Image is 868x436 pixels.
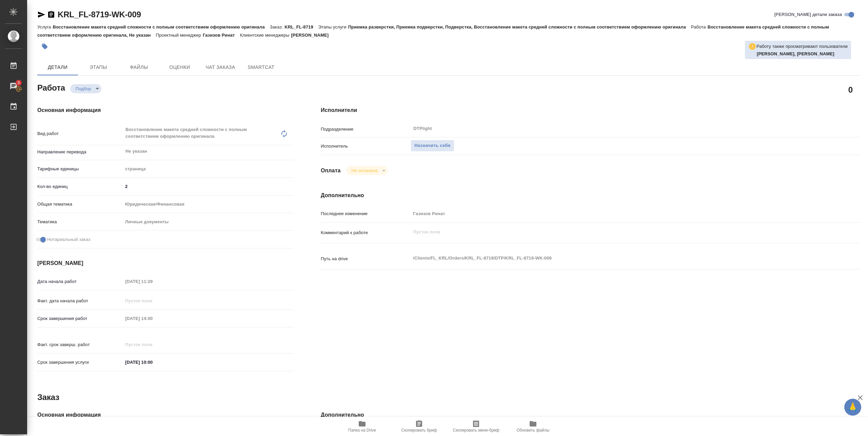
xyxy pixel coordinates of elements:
a: 3 [2,78,25,95]
input: ✎ Введи что-нибудь [123,182,294,191]
span: Скопировать мини-бриф [453,428,499,433]
p: Срок завершения работ [37,315,123,322]
div: Подбор [70,84,101,93]
h4: Основная информация [37,106,294,114]
div: Подбор [346,166,388,175]
span: SmartCat [245,63,277,72]
p: Этапы услуги [318,24,348,30]
input: Пустое поле [123,296,182,306]
b: [PERSON_NAME], [PERSON_NAME] [757,51,834,56]
p: Общая тематика [37,201,123,208]
p: Приемка разверстки, Приемка подверстки, Подверстка, Восстановление макета средней сложности с пол... [348,24,691,30]
p: Заказ: [270,24,284,30]
button: 🙏 [844,399,861,416]
span: Оценки [163,63,196,72]
h4: [PERSON_NAME] [37,259,294,267]
input: Пустое поле [411,209,815,219]
textarea: /Clients/FL_KRL/Orders/KRL_FL-8719/DTP/KRL_FL-8719-WK-009 [411,252,815,264]
span: 🙏 [847,400,859,414]
p: Клиентские менеджеры [240,33,291,38]
p: Направление перевода [37,149,123,155]
span: [PERSON_NAME] детали заказа [774,11,842,18]
button: Обновить файлы [505,417,561,436]
p: Комментарий к работе [321,229,411,236]
span: Скопировать бриф [401,428,437,433]
div: Личные документы [123,216,294,228]
h4: Дополнительно [321,191,861,200]
div: страница [123,163,294,175]
p: Газизов Ринат [203,33,240,38]
button: Подбор [74,86,93,92]
button: Не оплачена [350,168,380,173]
button: Скопировать мини-бриф [448,417,505,436]
p: Кол-во единиц [37,183,123,190]
p: Работу также просматривают пользователи [756,43,848,50]
p: Носкова Анна, Ямковенко Вера [757,51,848,57]
button: Скопировать ссылку [47,11,55,19]
p: Последнее изменение [321,210,411,217]
input: Пустое поле [123,314,182,323]
p: Путь на drive [321,255,411,262]
span: Файлы [123,63,155,72]
button: Папка на Drive [334,417,391,436]
p: Тематика [37,219,123,225]
span: Папка на Drive [348,428,376,433]
button: Скопировать ссылку для ЯМессенджера [37,11,45,19]
p: KRL_FL-8719 [284,24,318,30]
p: Восстановление макета средней сложности с полным соответствием оформлению оригинала [53,24,270,30]
p: Работа [691,24,708,30]
p: Исполнитель [321,143,411,150]
p: Тарифные единицы [37,166,123,172]
span: Детали [41,63,74,72]
span: Назначить себя [414,142,450,150]
span: Обновить файлы [517,428,550,433]
button: Назначить себя [411,140,454,152]
span: 3 [13,79,24,86]
p: Срок завершения услуги [37,359,123,366]
p: Факт. дата начала работ [37,298,123,304]
h2: Работа [37,81,65,93]
h2: Заказ [37,392,59,403]
span: Нотариальный заказ [47,236,90,243]
input: Пустое поле [123,277,182,286]
h4: Основная информация [37,411,294,419]
input: ✎ Введи что-нибудь [123,357,182,367]
p: Вид работ [37,130,123,137]
p: Подразделение [321,126,411,133]
a: KRL_FL-8719-WK-009 [58,10,141,19]
p: Услуга [37,24,53,30]
h2: 0 [848,84,853,95]
div: Юридическая/Финансовая [123,198,294,210]
p: Факт. срок заверш. работ [37,341,123,348]
span: Чат заказа [204,63,237,72]
p: Дата начала работ [37,278,123,285]
p: Проектный менеджер [156,33,203,38]
button: Добавить тэг [37,39,52,54]
h4: Исполнители [321,106,861,114]
span: Этапы [82,63,115,72]
p: [PERSON_NAME] [291,33,334,38]
button: Скопировать бриф [391,417,448,436]
h4: Дополнительно [321,411,861,419]
input: Пустое поле [123,340,182,349]
h4: Оплата [321,167,341,175]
